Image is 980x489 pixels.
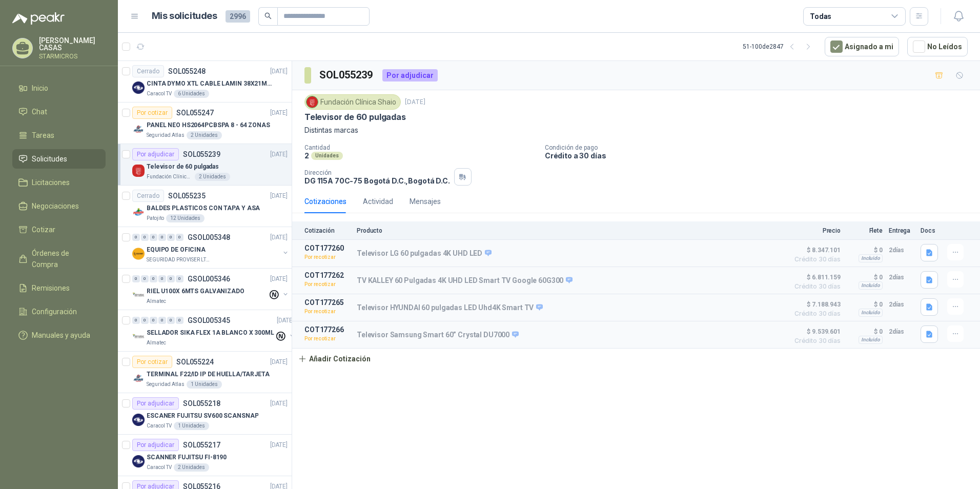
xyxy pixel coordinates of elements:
p: [DATE] [270,399,288,409]
div: Por cotizar [132,107,172,119]
p: Entrega [889,227,914,234]
a: Inicio [12,78,106,98]
p: SOL055247 [176,109,214,116]
p: 2 días [889,271,914,283]
a: Negociaciones [12,196,106,216]
a: Por cotizarSOL055224[DATE] Company LogoTERMINAL F22/ID IP DE HUELLA/TARJETASeguridad Atlas1 Unidades [118,352,292,393]
p: COT177262 [304,271,351,279]
p: $ 0 [847,271,883,283]
p: [DATE] [270,357,288,367]
a: Por adjudicarSOL055218[DATE] Company LogoESCANER FUJITSU SV600 SCANSNAPCaracol TV1 Unidades [118,393,292,435]
div: 0 [167,275,175,282]
a: Solicitudes [12,149,106,169]
p: CINTA DYMO XTL CABLE LAMIN 38X21MMBLANCO [147,79,274,89]
p: Fundación Clínica Shaio [147,173,193,181]
p: 2 [304,151,309,160]
div: Por adjudicar [132,439,179,451]
p: Caracol TV [147,422,172,430]
p: Caracol TV [147,463,172,472]
p: [DATE] [270,440,288,450]
div: 0 [167,317,175,324]
p: COT177265 [304,298,351,307]
img: Company Logo [132,414,145,426]
p: RIEL U100X 6MTS GALVANIZADO [147,287,244,296]
button: Añadir Cotización [292,349,376,369]
img: Company Logo [132,123,145,135]
p: Televisor HYUNDAI 60 pulgadas LED Uhd4K Smart TV [357,303,543,313]
p: EQUIPO DE OFICINA [147,245,206,255]
button: Asignado a mi [825,37,899,56]
p: [DATE] [270,233,288,242]
p: Por recotizar [304,279,351,290]
div: Cerrado [132,65,164,77]
a: Remisiones [12,278,106,298]
p: [DATE] [270,67,288,76]
span: $ 6.811.159 [789,271,841,283]
p: PANEL NEO HS2064PCBSPA 8 - 64 ZONAS [147,120,270,130]
p: Televisor LG 60 pulgadas 4K UHD LED [357,249,492,258]
p: [DATE] [277,316,294,325]
div: 0 [141,234,149,241]
p: Televisor de 60 pulgadas [147,162,219,172]
div: 0 [150,234,157,241]
div: 6 Unidades [174,90,209,98]
img: Company Logo [132,81,145,94]
div: 0 [176,275,183,282]
p: SOL055217 [183,441,220,449]
div: Unidades [311,152,343,160]
div: Incluido [859,281,883,290]
img: Company Logo [132,165,145,177]
div: 0 [150,275,157,282]
p: BALDES PLASTICOS CON TAPA Y ASA [147,203,260,213]
p: Docs [921,227,941,234]
span: Cotizar [32,224,55,235]
p: SOL055235 [168,192,206,199]
div: Cerrado [132,190,164,202]
img: Company Logo [132,206,145,218]
p: DG 115A 70C-75 Bogotá D.C. , Bogotá D.C. [304,176,450,185]
a: Cotizar [12,220,106,239]
div: Incluido [859,309,883,317]
p: Por recotizar [304,252,351,262]
p: Cotización [304,227,351,234]
p: [PERSON_NAME] CASAS [39,37,106,51]
p: $ 0 [847,244,883,256]
span: Crédito 30 días [789,283,841,290]
p: ESCANER FUJITSU SV600 SCANSNAP [147,411,258,421]
p: Por recotizar [304,334,351,344]
div: 0 [132,234,140,241]
p: [DATE] [270,150,288,159]
span: $ 9.539.601 [789,325,841,338]
a: Por adjudicarSOL055239[DATE] Company LogoTelevisor de 60 pulgadasFundación Clínica Shaio2 Unidades [118,144,292,186]
p: Crédito a 30 días [545,151,976,160]
div: 12 Unidades [166,214,205,222]
a: CerradoSOL055235[DATE] Company LogoBALDES PLASTICOS CON TAPA Y ASAPatojito12 Unidades [118,186,292,227]
div: 0 [167,234,175,241]
a: Órdenes de Compra [12,243,106,274]
p: GSOL005346 [188,275,230,282]
p: TERMINAL F22/ID IP DE HUELLA/TARJETA [147,370,270,379]
p: COT177266 [304,325,351,334]
img: Company Logo [307,96,318,108]
p: 2 días [889,298,914,311]
span: Inicio [32,83,48,94]
p: SOL055224 [176,358,214,365]
p: SOL055218 [183,400,220,407]
p: SELLADOR SIKA FLEX 1A BLANCO X 300ML [147,328,274,338]
img: Company Logo [132,455,145,467]
a: Chat [12,102,106,121]
span: 2996 [226,10,250,23]
div: 0 [176,317,183,324]
p: Condición de pago [545,144,976,151]
div: Fundación Clínica Shaio [304,94,401,110]
div: 0 [150,317,157,324]
a: Licitaciones [12,173,106,192]
h1: Mis solicitudes [152,9,217,24]
div: Mensajes [410,196,441,207]
a: 0 0 0 0 0 0 GSOL005345[DATE] Company LogoSELLADOR SIKA FLEX 1A BLANCO X 300MLAlmatec [132,314,296,347]
a: Por adjudicarSOL055217[DATE] Company LogoSCANNER FUJITSU FI-8190Caracol TV2 Unidades [118,435,292,476]
div: 0 [141,275,149,282]
div: Por adjudicar [132,397,179,410]
div: 0 [132,275,140,282]
p: 2 días [889,325,914,338]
